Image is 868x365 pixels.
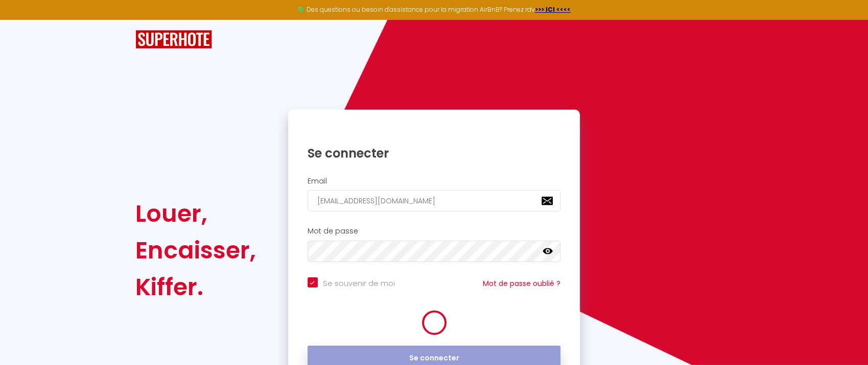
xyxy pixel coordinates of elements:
[308,227,561,236] h2: Mot de passe
[135,232,256,269] div: Encaisser,
[308,145,561,161] h1: Se connecter
[308,190,561,212] input: Ton Email
[135,195,256,232] div: Louer,
[135,30,212,49] img: SuperHote logo
[135,269,256,305] div: Kiffer.
[535,5,571,14] a: >>> ICI <<<<
[483,278,560,289] a: Mot de passe oublié ?
[308,177,561,186] h2: Email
